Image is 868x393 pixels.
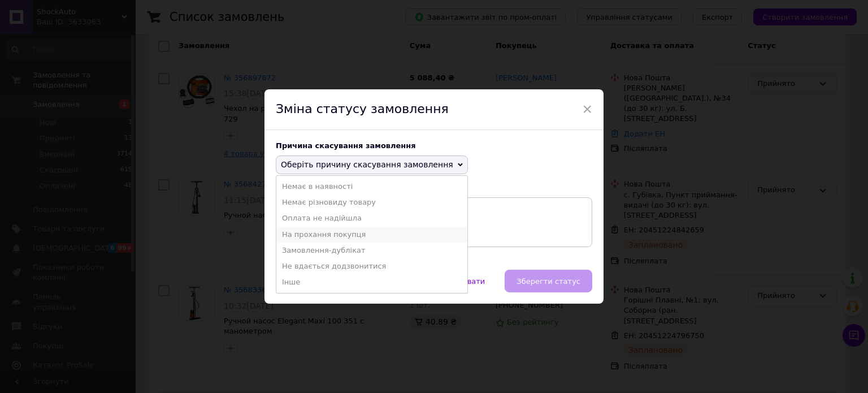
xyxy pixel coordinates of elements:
[276,141,592,150] div: Причина скасування замовлення
[276,179,467,195] li: Немає в наявності
[276,258,467,274] li: Не вдається додзвонитися
[264,89,604,130] div: Зміна статусу замовлення
[582,100,592,119] span: ×
[276,195,467,210] li: Немає різновиду товару
[281,160,453,169] span: Оберіть причину скасування замовлення
[276,243,467,258] li: Замовлення-дублікат
[276,210,467,226] li: Оплата не надійшла
[276,274,467,290] li: Інше
[276,227,467,243] li: На прохання покупця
